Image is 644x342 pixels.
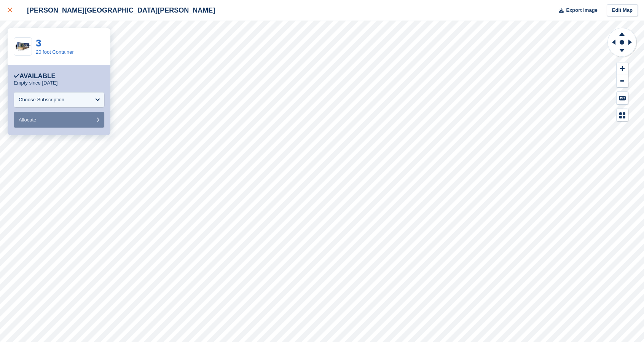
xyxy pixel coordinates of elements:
[617,92,628,104] button: Keyboard Shortcuts
[617,109,628,121] button: Map Legend
[19,117,36,123] span: Allocate
[14,72,56,80] div: Available
[20,6,215,15] div: [PERSON_NAME][GEOGRAPHIC_DATA][PERSON_NAME]
[566,6,597,14] span: Export Image
[14,112,104,128] button: Allocate
[554,4,598,17] button: Export Image
[19,96,64,104] div: Choose Subscription
[617,62,628,75] button: Zoom In
[607,4,638,17] a: Edit Map
[14,40,32,53] img: 20-ft-container.jpg
[617,75,628,88] button: Zoom Out
[36,49,74,55] a: 20 foot Container
[14,80,57,86] p: Empty since [DATE]
[36,37,41,49] a: 3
